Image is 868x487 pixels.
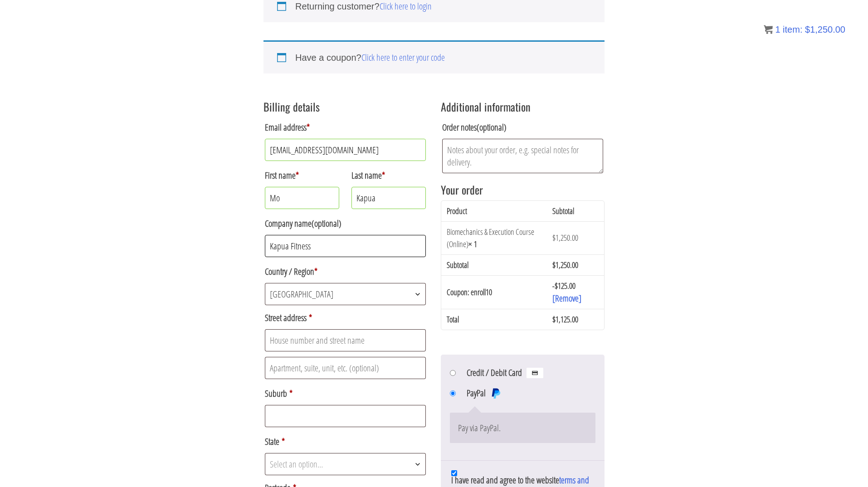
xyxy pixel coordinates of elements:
[552,314,578,325] bdi: 1,125.00
[351,166,426,185] label: Last name
[552,314,556,325] span: $
[265,166,339,185] label: First name
[555,280,575,291] span: 125.00
[263,101,427,112] h3: Billing details
[552,259,556,270] span: $
[547,275,604,309] td: -
[263,40,605,73] div: Have a coupon?
[441,184,605,195] h3: Your order
[775,24,780,34] span: 1
[451,470,457,476] input: I have read and agree to the websiteterms and conditions *
[441,221,547,254] td: Biomechanics & Execution Course (Online)
[265,214,426,233] label: Company name
[552,232,556,243] span: $
[764,25,773,34] img: icon11.png
[265,433,426,451] label: State
[265,453,426,475] span: State
[265,309,426,327] label: Street address
[441,275,547,309] th: Coupon: enroll10
[467,364,543,382] label: Credit / Debit Card
[265,357,426,379] input: Apartment, suite, unit, etc. (optional)
[477,121,507,133] span: (optional)
[265,118,426,136] label: Email address
[805,24,810,34] span: $
[552,232,578,243] bdi: 1,250.00
[312,217,341,229] span: (optional)
[527,367,543,378] img: Credit / Debit Card
[442,118,603,136] label: Order notes
[468,239,477,249] strong: × 1
[265,385,426,403] label: Suburb
[552,292,581,304] a: Remove enroll10 coupon
[547,201,604,221] th: Subtotal
[441,101,605,112] h3: Additional information
[265,263,426,281] label: Country / Region
[265,283,425,305] span: Australia
[441,201,547,221] th: Product
[441,254,547,275] th: Subtotal
[265,283,426,305] span: Country / Region
[783,24,802,34] span: item:
[270,458,323,470] span: Select an option…
[805,24,845,34] bdi: 1,250.00
[467,384,501,402] label: PayPal
[458,421,587,435] p: Pay via PayPal.
[361,51,445,63] a: Click here to enter your code
[555,280,558,291] span: $
[552,259,578,270] bdi: 1,250.00
[265,329,426,351] input: House number and street name
[441,309,547,330] th: Total
[490,388,501,399] img: PayPal
[764,24,845,34] a: 1 item: $1,250.00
